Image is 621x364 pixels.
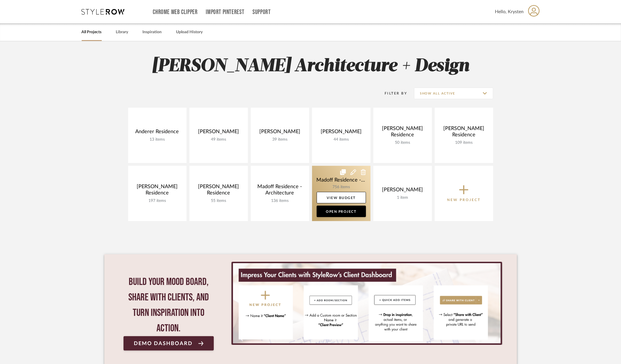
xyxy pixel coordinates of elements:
[439,125,489,140] div: [PERSON_NAME] Residence
[378,125,427,140] div: [PERSON_NAME] Residence
[124,274,214,336] div: Build your mood board, share with clients, and turn inspiration into action.
[133,198,182,203] div: 197 items
[495,8,524,15] span: Hello, Krysten
[116,28,128,36] a: Library
[206,10,244,15] a: Import Pinterest
[255,198,305,203] div: 136 items
[378,195,427,200] div: 1 item
[447,197,481,203] p: New Project
[82,28,102,36] a: All Projects
[255,184,305,198] div: Madoff Residence - Architecture
[194,198,243,203] div: 55 items
[194,137,243,142] div: 49 items
[104,56,517,77] h2: [PERSON_NAME] Architecture + Design
[317,192,366,203] a: View Budget
[435,166,493,221] button: New Project
[317,137,366,142] div: 44 items
[439,140,489,145] div: 109 items
[377,90,408,96] div: Filter By
[255,129,305,137] div: [PERSON_NAME]
[317,129,366,137] div: [PERSON_NAME]
[378,187,427,195] div: [PERSON_NAME]
[124,336,214,351] a: Demo Dashboard
[134,341,193,346] span: Demo Dashboard
[378,140,427,145] div: 50 items
[252,10,271,15] a: Support
[133,184,182,198] div: [PERSON_NAME] Residence
[133,137,182,142] div: 13 items
[143,28,162,36] a: Inspiration
[231,262,502,345] div: 0
[255,137,305,142] div: 39 items
[317,206,366,217] a: Open Project
[194,129,243,137] div: [PERSON_NAME]
[233,263,500,343] img: StyleRow_Client_Dashboard_Banner__1_.png
[194,184,243,198] div: [PERSON_NAME] Residence
[176,28,203,36] a: Upload History
[153,10,198,15] a: Chrome Web Clipper
[133,129,182,137] div: Anderer Residence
